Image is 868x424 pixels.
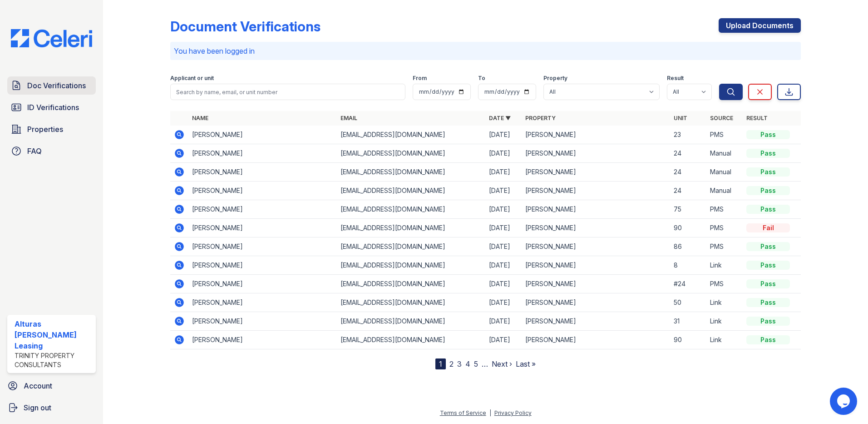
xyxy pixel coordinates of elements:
td: 8 [670,256,706,275]
div: Pass [746,186,790,195]
td: [PERSON_NAME] [522,312,670,331]
td: [DATE] [485,126,522,144]
td: [PERSON_NAME] [522,126,670,144]
td: [EMAIL_ADDRESS][DOMAIN_NAME] [337,275,485,293]
td: #24 [670,275,706,293]
td: [EMAIL_ADDRESS][DOMAIN_NAME] [337,144,485,163]
td: [EMAIL_ADDRESS][DOMAIN_NAME] [337,331,485,349]
td: PMS [706,200,743,219]
td: Manual [706,182,743,200]
a: Name [192,115,208,121]
span: ID Verifications [27,102,79,113]
span: FAQ [27,146,42,156]
td: [EMAIL_ADDRESS][DOMAIN_NAME] [337,312,485,331]
td: [DATE] [485,219,522,237]
a: ID Verifications [7,98,96,116]
a: Source [710,115,733,121]
td: [PERSON_NAME] [188,293,337,312]
a: Terms of Service [440,409,486,416]
td: [PERSON_NAME] [522,144,670,163]
p: You have been logged in [174,45,797,56]
td: [PERSON_NAME] [188,256,337,275]
a: Upload Documents [719,18,801,33]
td: [DATE] [485,256,522,275]
label: Property [543,75,567,82]
div: Pass [746,167,790,177]
td: [DATE] [485,200,522,219]
a: FAQ [7,142,96,160]
td: PMS [706,275,743,293]
td: [DATE] [485,163,522,182]
div: Trinity Property Consultants [15,351,92,369]
td: [EMAIL_ADDRESS][DOMAIN_NAME] [337,200,485,219]
span: Doc Verifications [27,80,86,91]
iframe: chat widget [830,388,859,415]
td: [PERSON_NAME] [522,182,670,200]
span: Sign out [24,402,51,413]
td: 50 [670,293,706,312]
div: Document Verifications [170,18,321,35]
a: Properties [7,120,96,138]
td: [PERSON_NAME] [522,163,670,182]
a: Account [4,377,99,395]
td: [PERSON_NAME] [188,219,337,237]
td: [EMAIL_ADDRESS][DOMAIN_NAME] [337,219,485,237]
a: Email [340,115,357,121]
div: Pass [746,149,790,158]
td: [PERSON_NAME] [188,237,337,256]
td: [DATE] [485,312,522,331]
label: Applicant or unit [170,75,214,82]
a: Date ▼ [489,115,511,121]
td: [PERSON_NAME] [522,331,670,349]
label: To [478,75,485,82]
td: PMS [706,237,743,256]
td: [EMAIL_ADDRESS][DOMAIN_NAME] [337,256,485,275]
td: [EMAIL_ADDRESS][DOMAIN_NAME] [337,126,485,144]
a: Result [746,115,768,121]
div: | [489,409,491,416]
td: [EMAIL_ADDRESS][DOMAIN_NAME] [337,182,485,200]
td: [DATE] [485,182,522,200]
button: Sign out [4,399,99,417]
span: … [482,358,488,369]
div: Pass [746,261,790,270]
td: [DATE] [485,275,522,293]
label: From [413,75,427,82]
td: [PERSON_NAME] [188,126,337,144]
span: Properties [27,124,63,135]
td: [EMAIL_ADDRESS][DOMAIN_NAME] [337,237,485,256]
td: Link [706,293,743,312]
td: PMS [706,219,743,237]
td: 90 [670,331,706,349]
div: Pass [746,298,790,307]
div: Pass [746,317,790,326]
a: Unit [674,115,687,121]
td: [PERSON_NAME] [188,182,337,200]
div: Pass [746,242,790,251]
img: CE_Logo_Blue-a8612792a0a2168367f1c8372b55b34899dd931a85d93a1a3d3e32e68fde9ad4.png [4,29,99,47]
td: [PERSON_NAME] [522,275,670,293]
input: Search by name, email, or unit number [170,84,405,100]
td: Manual [706,144,743,163]
a: 3 [457,359,462,368]
td: 24 [670,144,706,163]
td: 75 [670,200,706,219]
td: 86 [670,237,706,256]
a: 2 [449,359,454,368]
div: Alturas [PERSON_NAME] Leasing [15,318,92,351]
div: Pass [746,335,790,344]
td: 90 [670,219,706,237]
td: [PERSON_NAME] [522,256,670,275]
div: Pass [746,279,790,288]
td: [PERSON_NAME] [188,144,337,163]
a: Doc Verifications [7,76,96,95]
td: Link [706,331,743,349]
td: [PERSON_NAME] [522,237,670,256]
div: Pass [746,130,790,139]
a: Property [525,115,556,121]
div: Pass [746,205,790,214]
td: [EMAIL_ADDRESS][DOMAIN_NAME] [337,163,485,182]
td: Link [706,312,743,331]
td: [PERSON_NAME] [188,275,337,293]
td: Link [706,256,743,275]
